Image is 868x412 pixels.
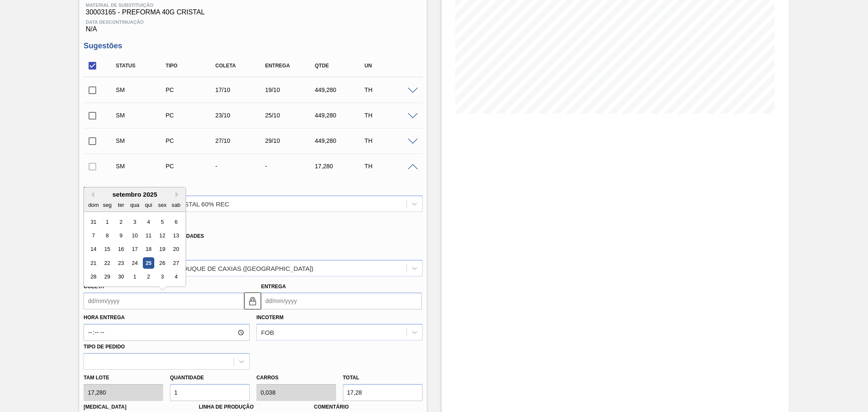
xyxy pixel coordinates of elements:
[115,230,127,241] div: Choose terça-feira, 9 de setembro de 2025
[213,112,269,119] div: 23/10/2025
[102,199,113,211] div: seg
[115,257,127,269] div: Choose terça-feira, 23 de setembro de 2025
[213,63,269,69] div: Coleta
[129,244,141,255] div: Choose quarta-feira, 17 de setembro de 2025
[362,86,418,93] div: TH
[313,63,369,69] div: Qtde
[115,216,127,228] div: Choose terça-feira, 2 de setembro de 2025
[115,244,127,255] div: Choose terça-feira, 16 de setembro de 2025
[129,271,141,283] div: Choose quarta-feira, 1 de outubro de 2025
[86,19,420,25] span: Data Descontinuação
[143,257,154,269] div: Choose quinta-feira, 25 de setembro de 2025
[83,312,250,324] label: Hora Entrega
[88,216,99,228] div: Choose domingo, 31 de agosto de 2025
[114,163,170,170] div: Sugestão Manual
[143,244,154,255] div: Choose quinta-feira, 18 de setembro de 2025
[244,292,261,309] button: locked
[83,42,422,50] h3: Sugestões
[129,216,141,228] div: Choose quarta-feira, 3 de setembro de 2025
[143,230,154,241] div: Choose quinta-feira, 11 de setembro de 2025
[129,199,141,211] div: qua
[157,244,168,255] div: Choose sexta-feira, 19 de setembro de 2025
[83,186,109,192] label: Material
[114,63,170,69] div: Status
[164,163,220,170] div: Pedido de Compra
[164,86,220,93] div: Pedido de Compra
[157,216,168,228] div: Choose sexta-feira, 5 de setembro de 2025
[157,230,168,241] div: Choose sexta-feira, 12 de setembro de 2025
[102,271,113,283] div: Choose segunda-feira, 29 de setembro de 2025
[114,86,170,93] div: Sugestão Manual
[256,315,284,320] label: Incoterm
[213,137,269,144] div: 27/10/2025
[84,191,186,198] div: setembro 2025
[213,86,269,93] div: 17/10/2025
[83,284,104,290] label: Coleta
[213,163,269,170] div: -
[88,192,94,198] button: Previous Month
[261,284,286,290] label: Entrega
[170,244,182,255] div: Choose sábado, 20 de setembro de 2025
[313,112,369,119] div: 449,280
[362,137,418,144] div: TH
[263,86,319,93] div: 19/10/2025
[248,296,258,306] img: locked
[129,257,141,269] div: Choose quarta-feira, 24 de setembro de 2025
[256,375,278,381] label: Carros
[83,344,125,350] label: Tipo de pedido
[263,137,319,144] div: 29/10/2025
[362,163,418,170] div: TH
[143,199,154,211] div: qui
[263,163,319,170] div: -
[114,112,170,119] div: Sugestão Manual
[115,199,127,211] div: ter
[83,292,244,309] input: dd/mm/yyyy
[114,137,170,144] div: Sugestão Manual
[83,16,422,33] div: N/A
[143,271,154,283] div: Choose quinta-feira, 2 de outubro de 2025
[170,375,204,381] label: Quantidade
[86,8,420,16] span: 30003165 - PREFORMA 40G CRISTAL
[88,257,99,269] div: Choose domingo, 21 de setembro de 2025
[157,271,168,283] div: Choose sexta-feira, 3 de outubro de 2025
[88,244,99,255] div: Choose domingo, 14 de setembro de 2025
[129,230,141,241] div: Choose quarta-feira, 10 de setembro de 2025
[88,264,313,272] div: A - 468931 - [PERSON_NAME] - DUQUE DE CAXIAS ([GEOGRAPHIC_DATA])
[83,372,163,384] label: Tam lote
[170,216,182,228] div: Choose sábado, 6 de setembro de 2025
[170,271,182,283] div: Choose sábado, 4 de outubro de 2025
[83,404,126,410] label: [MEDICAL_DATA]
[263,112,319,119] div: 25/10/2025
[157,199,168,211] div: sex
[164,112,220,119] div: Pedido de Compra
[362,112,418,119] div: TH
[170,230,182,241] div: Choose sábado, 13 de setembro de 2025
[343,375,359,381] label: Total
[175,192,181,198] button: Next Month
[143,216,154,228] div: Choose quinta-feira, 4 de setembro de 2025
[102,230,113,241] div: Choose segunda-feira, 8 de setembro de 2025
[102,216,113,228] div: Choose segunda-feira, 1 de setembro de 2025
[263,63,319,69] div: Entrega
[88,271,99,283] div: Choose domingo, 28 de setembro de 2025
[313,86,369,93] div: 449,280
[170,257,182,269] div: Choose sábado, 27 de setembro de 2025
[170,199,182,211] div: sab
[164,63,220,69] div: Tipo
[261,292,422,309] input: dd/mm/yyyy
[164,137,220,144] div: Pedido de Compra
[313,163,369,170] div: 17,280
[362,63,418,69] div: UN
[86,3,420,8] span: Material de Substituição
[199,404,254,410] label: Linha de Produção
[157,257,168,269] div: Choose sexta-feira, 26 de setembro de 2025
[115,271,127,283] div: Choose terça-feira, 30 de setembro de 2025
[88,230,99,241] div: Choose domingo, 7 de setembro de 2025
[261,329,274,336] div: FOB
[87,215,183,284] div: month 2025-09
[102,244,113,255] div: Choose segunda-feira, 15 de setembro de 2025
[313,137,369,144] div: 449,280
[102,257,113,269] div: Choose segunda-feira, 22 de setembro de 2025
[88,199,99,211] div: dom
